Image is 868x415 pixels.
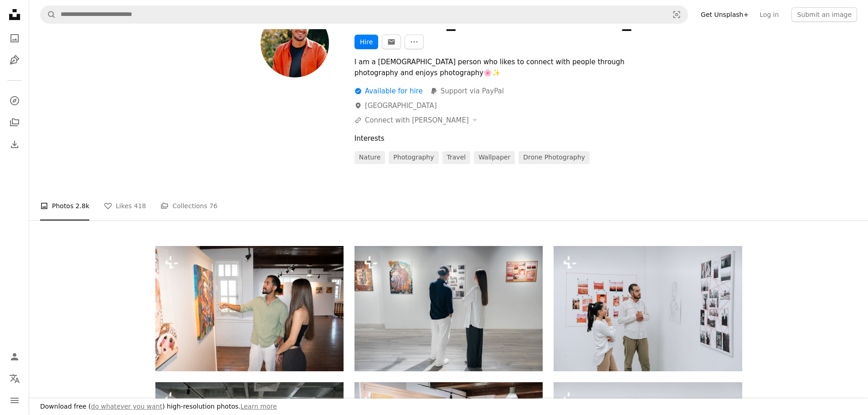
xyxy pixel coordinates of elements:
span: 418 [134,201,146,211]
a: Get Unsplash+ [695,7,754,22]
a: Illustrations [5,51,24,69]
img: Man points to abstract painting in art gallery [155,246,344,371]
button: Submit an image [791,7,857,22]
button: Message Ahmet [382,35,401,49]
a: Photos [5,29,24,47]
a: Drone Photography [519,151,590,164]
div: I am a [DEMOGRAPHIC_DATA] person who likes to connect with people through photography and enjoys ... [354,56,626,78]
img: Two people observing artwork in a modern gallery. [354,246,543,371]
a: Photography [389,151,438,164]
button: Connect with [PERSON_NAME] [354,115,477,126]
a: Two people observing artwork in a modern gallery. [354,304,543,313]
a: [GEOGRAPHIC_DATA] [354,102,437,110]
button: Search Unsplash [41,6,56,23]
a: Learn more [241,403,277,410]
button: Menu [5,391,24,410]
button: Language [5,369,24,388]
a: Collections 76 [160,191,217,220]
span: 76 [209,201,217,211]
a: Download History [5,135,24,154]
a: travel [442,151,471,164]
img: Man and woman examine evidence board in a gallery. [554,246,742,371]
div: Interests [354,133,742,144]
img: Avatar of user Ahmet Kurt [261,9,329,77]
a: Man points to abstract painting in art gallery [155,304,344,313]
button: Hire [354,35,378,49]
a: Log in [754,7,784,22]
h3: Download free ( ) high-resolution photos. [40,402,277,411]
button: Visual search [666,6,688,23]
a: Log in / Sign up [5,348,24,366]
a: Wallpaper [474,151,515,164]
form: Find visuals sitewide [40,5,688,24]
a: do whatever you want [91,403,163,410]
div: Available for hire [354,86,423,97]
button: More Actions [405,35,424,49]
a: Collections [5,113,24,132]
a: Likes 418 [104,191,146,220]
a: nature [354,151,385,164]
a: Explore [5,92,24,110]
a: Home — Unsplash [5,5,24,26]
a: Support via PayPal [430,86,504,97]
a: Man and woman examine evidence board in a gallery. [554,304,742,313]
